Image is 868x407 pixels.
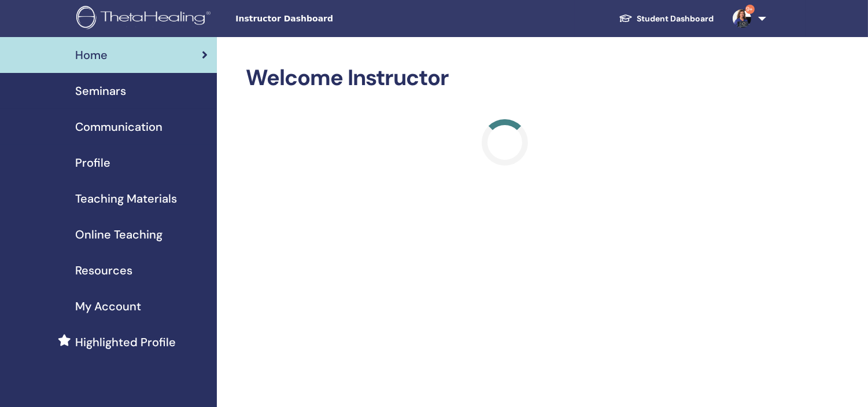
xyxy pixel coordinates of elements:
span: Communication [75,118,162,135]
img: default.jpg [733,9,751,28]
img: graduation-cap-white.svg [619,13,633,23]
span: Teaching Materials [75,190,177,207]
span: Instructor Dashboard [235,13,409,25]
span: 9+ [745,5,755,14]
span: Resources [75,262,132,279]
span: My Account [75,298,141,315]
img: logo.png [76,6,215,32]
span: Highlighted Profile [75,333,176,351]
a: Student Dashboard [610,8,723,30]
span: Profile [75,154,110,171]
h2: Welcome Instructor [246,65,764,91]
span: Online Teaching [75,226,162,243]
span: Seminars [75,82,126,100]
span: Home [75,46,108,64]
